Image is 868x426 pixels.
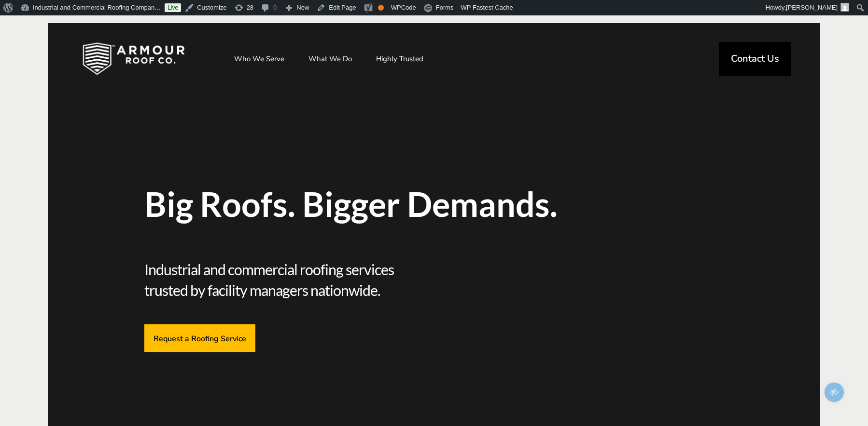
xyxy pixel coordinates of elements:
img: Industrial and Commercial Roofing Company | Armour Roof Co. [67,35,200,83]
span: [PERSON_NAME] [786,4,838,11]
span: Contact Us [731,54,779,64]
a: Contact Us [719,42,791,76]
a: Live [165,3,181,12]
div: OK [378,5,384,11]
a: What We Do [299,47,362,71]
a: Highly Trusted [366,47,433,71]
a: Who We Serve [224,47,294,71]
